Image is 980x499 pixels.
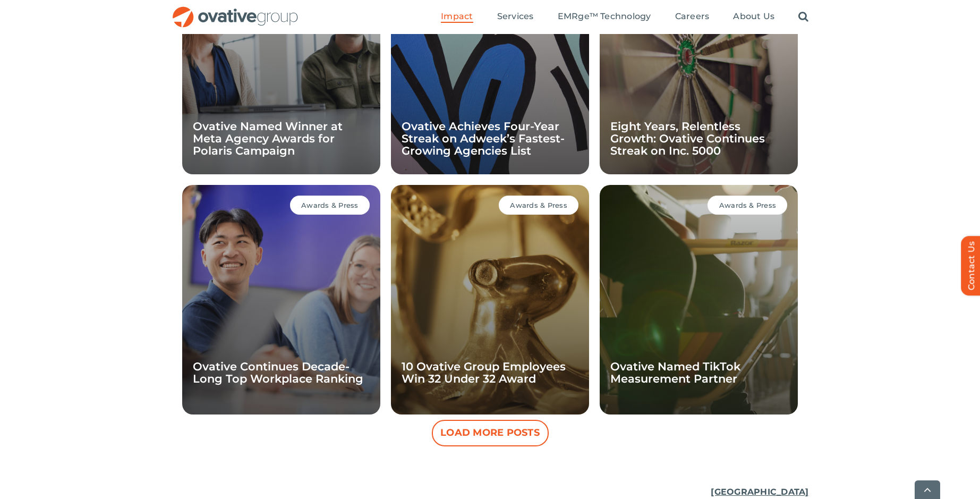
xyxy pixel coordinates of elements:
a: Ovative Achieves Four-Year Streak on Adweek’s Fastest-Growing Agencies List [402,120,565,157]
span: Impact [441,11,473,22]
a: Ovative Named Winner at Meta Agency Awards for Polaris Campaign [193,120,343,157]
a: Ovative Continues Decade-Long Top Workplace Ranking [193,360,363,385]
a: EMRge™ Technology [558,11,651,23]
a: Eight Years, Relentless Growth: Ovative Continues Streak on Inc. 5000 [610,120,765,157]
span: About Us [733,11,774,22]
a: Services [497,11,534,23]
a: Search [798,11,808,23]
button: Load More Posts [432,420,549,446]
a: Impact [441,11,473,23]
span: Services [497,11,534,22]
a: OG_Full_horizontal_RGB [172,5,299,15]
span: EMRge™ Technology [558,11,651,22]
a: Careers [675,11,710,23]
u: [GEOGRAPHIC_DATA] [711,487,808,497]
span: Careers [675,11,710,22]
a: 10 Ovative Group Employees Win 32 Under 32 Award [402,360,566,385]
a: Ovative Named TikTok Measurement Partner [610,360,740,385]
a: About Us [733,11,774,23]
